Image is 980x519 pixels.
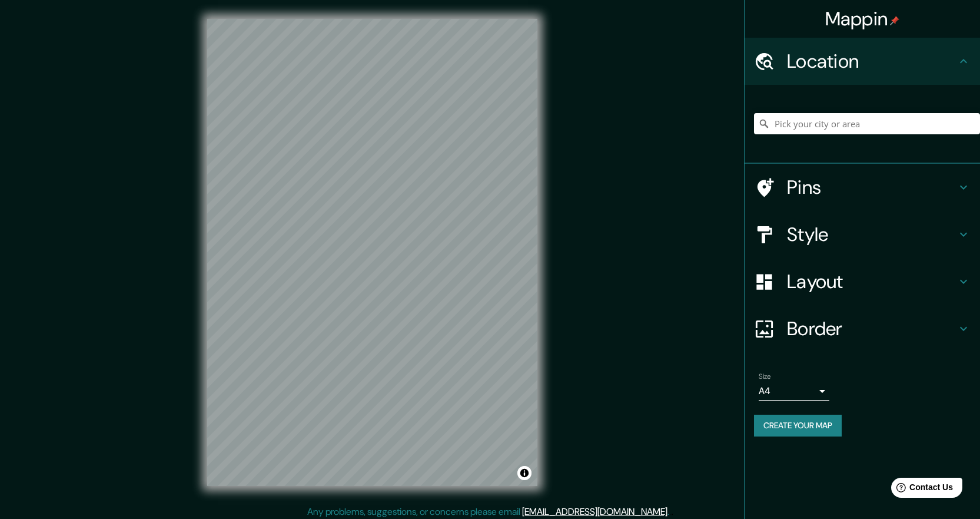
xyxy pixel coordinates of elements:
[787,270,956,293] h4: Layout
[825,7,900,31] h4: Mappin
[745,164,980,211] div: Pins
[890,16,899,25] img: pin-icon.png
[522,505,667,518] a: [EMAIL_ADDRESS][DOMAIN_NAME]
[787,317,956,341] h4: Border
[669,505,671,519] div: .
[745,211,980,258] div: Style
[671,505,673,519] div: .
[307,505,669,519] p: Any problems, suggestions, or concerns please email .
[207,19,537,486] canvas: Map
[759,382,829,401] div: A4
[754,415,842,437] button: Create your map
[787,176,956,199] h4: Pins
[517,466,531,480] button: Toggle attribution
[787,223,956,246] h4: Style
[787,49,956,73] h4: Location
[875,473,967,506] iframe: Help widget launcher
[745,305,980,352] div: Border
[754,113,980,134] input: Pick your city or area
[745,38,980,85] div: Location
[759,372,771,382] label: Size
[745,258,980,305] div: Layout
